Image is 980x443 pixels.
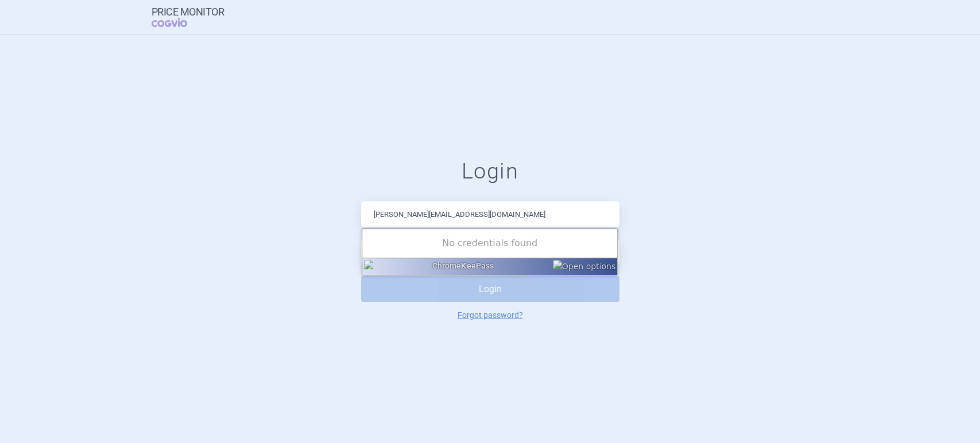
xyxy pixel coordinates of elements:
button: Login [361,276,619,302]
div: ChromeKeePass [432,260,494,273]
a: Price MonitorCOGVIO [152,6,224,28]
h1: Login [361,158,619,185]
strong: Price Monitor [152,6,224,18]
div: No credentials found [362,229,617,258]
img: icon48.png [364,260,373,273]
img: Open options [553,260,615,273]
span: COGVIO [152,18,203,27]
input: Email [361,201,619,227]
a: Forgot password? [458,311,523,319]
